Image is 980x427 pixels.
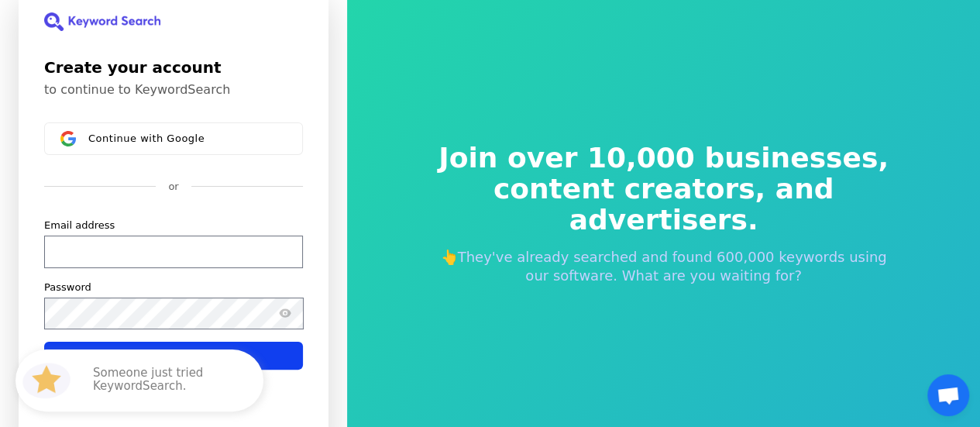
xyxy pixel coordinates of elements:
[44,122,303,155] button: Sign in with GoogleContinue with Google
[168,180,178,194] p: or
[276,304,294,322] button: Show password
[19,353,74,408] img: HubSpot
[44,342,303,370] button: Continue
[60,131,76,146] img: Sign in with Google
[428,248,899,285] p: 👆They've already searched and found 600,000 keywords using our software. What are you waiting for?
[44,56,303,79] h1: Create your account
[93,367,248,394] p: Someone just tried KeywordSearch.
[88,133,205,145] span: Continue with Google
[428,174,899,236] span: content creators, and advertisers.
[927,374,969,416] div: Open chat
[44,12,160,31] img: KeywordSearch
[44,219,115,232] label: Email address
[428,143,899,174] span: Join over 10,000 businesses,
[44,281,91,294] label: Password
[44,82,303,98] p: to continue to KeywordSearch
